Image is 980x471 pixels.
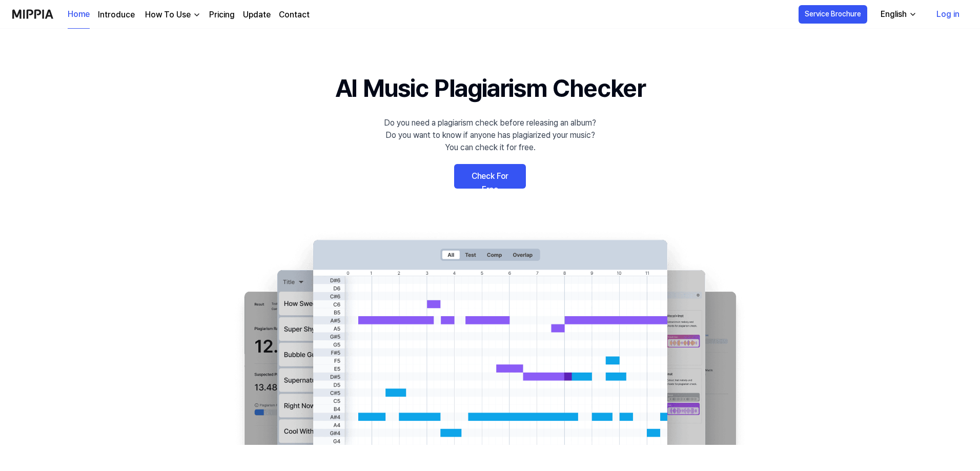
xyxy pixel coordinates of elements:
[209,9,235,21] a: Pricing
[879,8,909,21] div: English
[223,230,757,445] img: main Image
[279,9,310,21] a: Contact
[243,9,271,21] a: Update
[335,70,645,107] h1: AI Music Plagiarism Checker
[799,5,867,24] button: Service Brochure
[193,11,201,19] img: down
[454,164,526,189] a: Check For Free
[143,9,193,21] div: How To Use
[384,117,596,154] div: Do you need a plagiarism check before releasing an album? Do you want to know if anyone has plagi...
[143,9,201,21] button: How To Use
[872,4,923,25] button: English
[68,1,90,29] a: Home
[98,9,135,21] a: Introduce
